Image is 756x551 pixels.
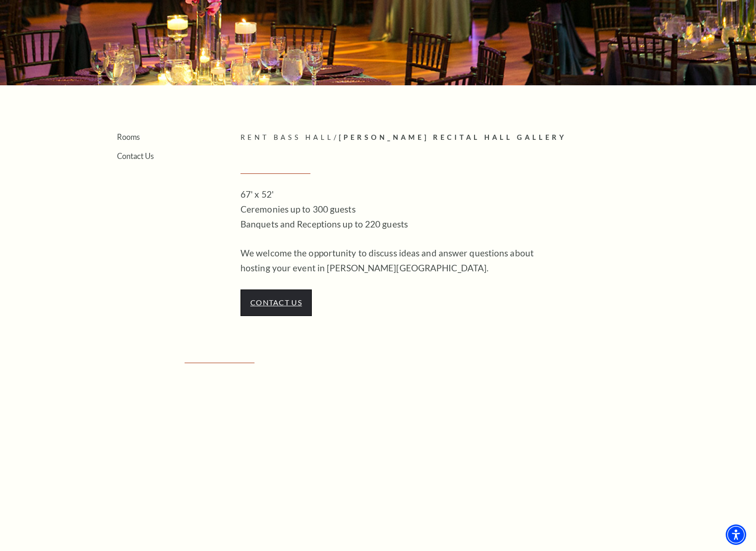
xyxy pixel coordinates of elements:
a: Contact Us [117,152,154,160]
span: 67' x 52' Ceremonies up to 300 guests Banquets and Receptions up to 220 guests [241,189,408,229]
span: Rent Bass Hall [241,133,334,141]
iframe: player-vimeo [185,376,571,544]
span: [PERSON_NAME] Recital Hall Gallery [339,133,567,141]
a: Rooms [117,132,140,141]
p: / [241,132,667,144]
div: Accessibility Menu [726,524,746,545]
a: vimeo.com [185,535,571,546]
p: We welcome the opportunity to discuss ideas and answer questions about hosting your event in [PER... [241,246,543,275]
a: contact us [250,298,302,307]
